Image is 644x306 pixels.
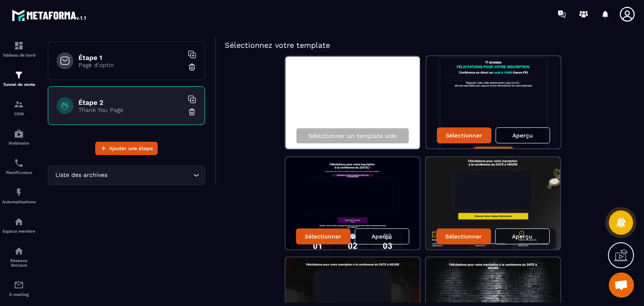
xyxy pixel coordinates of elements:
p: Réseaux Sociaux [2,258,36,267]
a: emailemailE-mailing [2,274,36,303]
p: Tunnel de vente [2,82,36,87]
img: image [286,157,420,249]
img: formation [14,41,24,51]
h5: Sélectionnez votre template [225,39,619,51]
p: Thank You Page [78,106,183,113]
a: schedulerschedulerPlanificateur [2,152,36,181]
p: Sélectionner un template vide [309,132,397,139]
a: social-networksocial-networkRéseaux Sociaux [2,240,36,274]
p: Page d'optin [78,62,183,68]
img: logo [12,8,87,23]
a: formationformationTableau de bord [2,34,36,64]
p: CRM [2,112,36,116]
img: automations [14,217,24,227]
p: E-mailing [2,292,36,297]
img: email [14,280,24,290]
div: Search for option [48,166,205,185]
p: Sélectionner [305,233,341,240]
a: formationformationTunnel de vente [2,64,36,93]
img: image [426,157,560,249]
p: Tableau de bord [2,53,36,57]
a: automationsautomationsWebinaire [2,122,36,152]
img: formation [14,70,24,80]
img: scheduler [14,158,24,168]
img: automations [14,187,24,197]
button: Ajouter une étape [95,142,158,155]
img: social-network [14,246,24,256]
a: formationformationCRM [2,93,36,122]
span: Ajouter une étape [109,144,153,153]
p: Aperçu [512,132,533,139]
p: Sélectionner [445,233,482,240]
span: Liste des archives [53,171,109,180]
img: image [426,56,561,148]
p: Automatisations [2,200,36,204]
p: Espace membre [2,229,36,233]
a: automationsautomationsAutomatisations [2,181,36,210]
input: Search for option [109,171,191,180]
a: Ouvrir le chat [609,272,634,298]
a: automationsautomationsEspace membre [2,210,36,240]
p: Aperçu [512,233,532,240]
p: Planificateur [2,170,36,175]
img: formation [14,99,24,109]
p: Webinaire [2,141,36,145]
p: Aperçu [371,233,392,240]
h6: Étape 2 [78,99,183,106]
img: automations [14,129,24,139]
img: trash [188,63,196,71]
img: trash [188,108,196,116]
p: Sélectionner [446,132,482,139]
h6: Étape 1 [78,54,183,62]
